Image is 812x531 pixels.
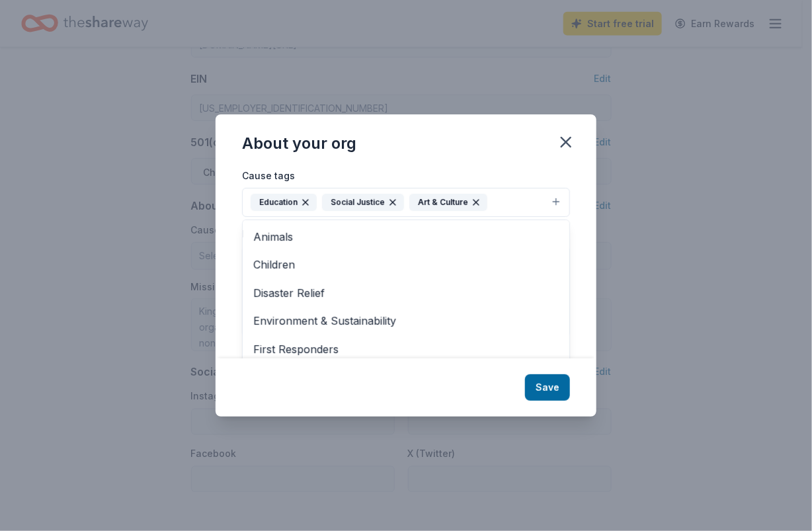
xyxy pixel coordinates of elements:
div: Social Justice [322,194,404,211]
span: Children [253,256,559,273]
span: Disaster Relief [253,284,559,302]
button: EducationSocial JusticeArt & Culture [242,188,570,217]
span: Animals [253,228,559,245]
span: First Responders [253,341,559,358]
div: Art & Culture [409,194,487,211]
span: Environment & Sustainability [253,312,559,329]
div: Education [251,194,317,211]
div: EducationSocial JusticeArt & Culture [242,220,570,378]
